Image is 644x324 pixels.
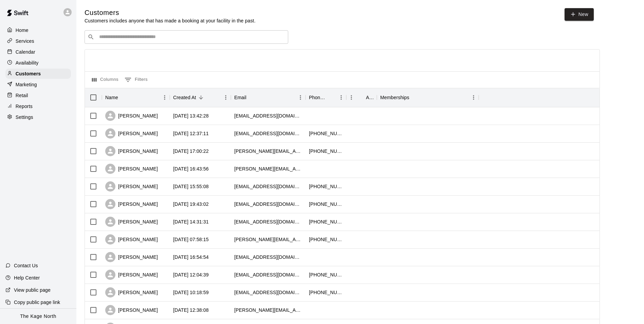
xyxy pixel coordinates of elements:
div: 2025-10-08 16:43:56 [173,165,209,172]
a: Calendar [5,47,71,57]
div: kinga0330@gmail.com [234,183,302,190]
div: Memberships [380,88,409,107]
a: Retail [5,90,71,101]
div: Name [102,88,170,107]
button: Sort [409,93,419,102]
div: Created At [170,88,231,107]
div: Email [234,88,246,107]
p: Customers includes anyone that has made a booking at your facility in the past. [85,17,256,24]
button: Menu [346,92,356,103]
button: Menu [468,92,479,103]
p: Copy public page link [14,299,60,306]
div: +14162194309 [309,130,343,137]
div: [PERSON_NAME] [105,128,158,139]
button: Sort [118,93,128,102]
div: [PERSON_NAME] [105,234,158,245]
button: Menu [221,92,231,103]
div: Age [346,88,377,107]
div: kylebroughton81@gmail.com [234,271,302,278]
p: Settings [16,114,33,121]
div: Memberships [377,88,479,107]
div: +17052419787 [309,289,343,296]
div: Search customers by name or email [85,30,288,44]
div: shae.greenfield@gmail.com [234,112,302,119]
div: [PERSON_NAME] [105,181,158,192]
a: Services [5,36,71,46]
div: [PERSON_NAME] [105,270,158,280]
div: +14165507187 [309,236,343,243]
p: View public page [14,287,51,293]
a: Settings [5,112,71,122]
button: Menu [336,92,346,103]
button: Sort [246,93,256,102]
div: 2025-10-08 17:00:22 [173,148,209,155]
div: [PERSON_NAME] [105,287,158,298]
div: +16478017846 [309,148,343,155]
p: The Kage North [20,313,56,320]
div: 2025-10-07 07:58:15 [173,236,209,243]
p: Reports [16,103,33,110]
div: [PERSON_NAME] [105,164,158,174]
div: brad.a.armes@gmail.com [234,307,302,313]
div: 2025-10-08 15:55:08 [173,183,209,190]
p: Home [16,27,29,34]
p: Availability [16,59,39,66]
a: Marketing [5,79,71,90]
div: 2025-10-05 10:18:59 [173,289,209,296]
div: 2025-10-06 12:04:39 [173,271,209,278]
div: cdeasley@hotmail.com [234,130,302,137]
button: Sort [327,93,336,102]
a: Home [5,25,71,35]
div: +16473007467 [309,271,343,278]
p: Calendar [16,49,35,55]
div: 2025-10-06 16:54:54 [173,254,209,260]
button: Menu [295,92,306,103]
a: New [565,8,594,21]
a: Reports [5,101,71,111]
p: Services [16,38,34,44]
div: Created At [173,88,196,107]
div: bbbroley@hotmail.com [234,254,302,260]
div: trevor_hadley@hotmail.com [234,148,302,155]
div: 2025-10-09 12:37:11 [173,130,209,137]
div: 2025-10-09 13:42:28 [173,112,209,119]
div: Age [366,88,373,107]
button: Sort [356,93,366,102]
div: samanthawright.a@gmail.com [234,236,302,243]
div: [PERSON_NAME] [105,146,158,156]
button: Sort [196,93,206,102]
div: Email [231,88,306,107]
div: 2025-10-04 12:38:08 [173,307,209,313]
div: +17059944518 [309,218,343,225]
div: naythannunes@gmail.com [234,201,302,208]
div: [PERSON_NAME] [105,305,158,315]
div: trevorhadley@hotmail.com [234,165,302,172]
p: Contact Us [14,262,38,269]
a: Customers [5,69,71,79]
p: Retail [16,92,28,99]
div: [PERSON_NAME] [105,217,158,227]
div: +14167075613 [309,201,343,208]
a: Availability [5,58,71,68]
p: Help Center [14,274,40,281]
div: [PERSON_NAME] [105,252,158,262]
div: 2025-10-07 14:31:31 [173,218,209,225]
div: [PERSON_NAME] [105,111,158,121]
p: Marketing [16,81,37,88]
div: 2025-10-07 19:43:02 [173,201,209,208]
div: Name [105,88,118,107]
div: Phone Number [309,88,327,107]
button: Menu [160,92,170,103]
button: Select columns [90,74,120,85]
div: leonardbrian207@gmail.com [234,289,302,296]
div: Phone Number [306,88,346,107]
p: Customers [16,70,41,77]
